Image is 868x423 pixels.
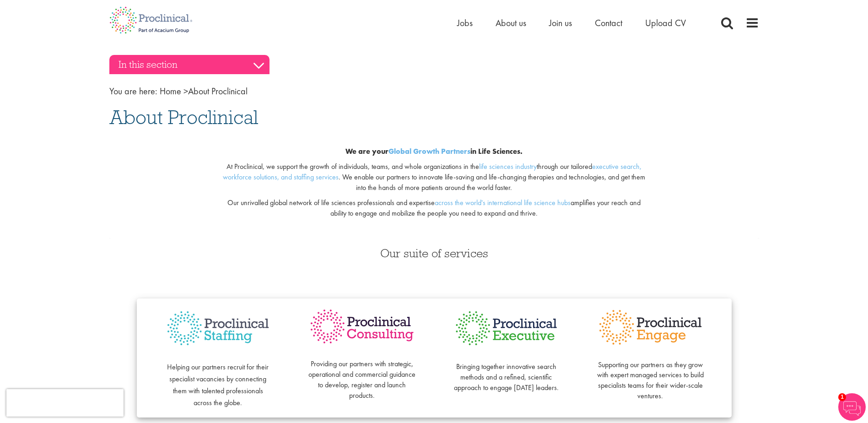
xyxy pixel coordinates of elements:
[6,389,124,417] iframe: reCAPTCHA
[167,362,269,407] span: Helping our partners recruit for their specialist vacancies by connecting them with talented prof...
[496,17,526,29] a: About us
[183,85,188,97] span: >
[838,393,846,401] span: 1
[479,162,537,171] a: life sciences industry
[160,85,248,97] span: About Proclinical
[457,17,473,29] a: Jobs
[160,85,181,97] a: breadcrumb link to Home
[109,247,759,259] h3: Our suite of services
[595,17,622,29] a: Contact
[109,55,270,74] h3: In this section
[109,85,157,97] span: You are here:
[597,349,704,401] p: Supporting our partners as they grow with expert managed services to build specialists teams for ...
[597,308,704,347] img: Proclinical Engage
[388,146,470,156] a: Global Growth Partners
[549,17,572,29] a: Join us
[308,349,416,401] p: Providing our partners with strategic, operational and commercial guidance to develop, register a...
[164,308,272,349] img: Proclinical Staffing
[453,308,560,349] img: Proclinical Executive
[223,162,642,182] a: executive search, workforce solutions, and staffing services
[109,105,258,130] span: About Proclinical
[308,308,416,346] img: Proclinical Consulting
[838,393,866,421] img: Chatbot
[435,198,571,207] a: across the world's international life science hubs
[220,162,648,193] p: At Proclinical, we support the growth of individuals, teams, and whole organizations in the throu...
[453,351,560,393] p: Bringing together innovative search methods and a refined, scientific approach to engage [DATE] l...
[345,146,523,156] b: We are your in Life Sciences.
[645,17,686,29] a: Upload CV
[220,198,648,219] p: Our unrivalled global network of life sciences professionals and expertise amplifies your reach a...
